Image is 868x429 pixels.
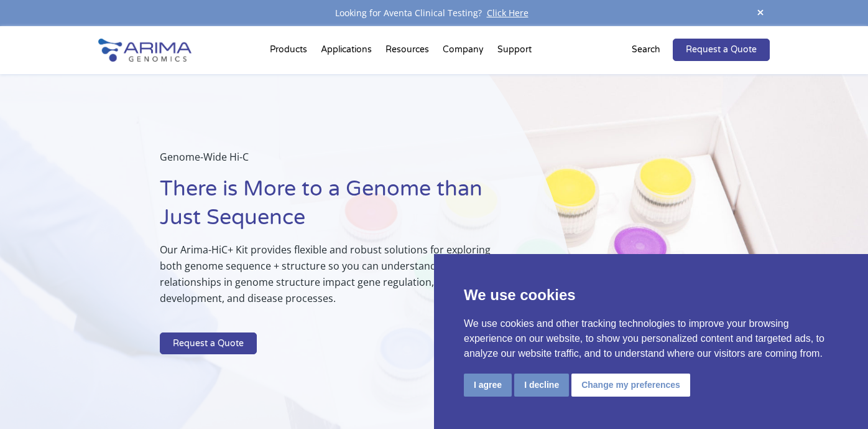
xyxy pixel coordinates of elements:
img: Arima-Genomics-logo [98,39,192,62]
button: I decline [514,374,569,397]
p: We use cookies [464,284,838,306]
a: Request a Quote [160,332,257,355]
a: Request a Quote [673,39,770,61]
p: Our Arima-HiC+ Kit provides flexible and robust solutions for exploring both genome sequence + st... [160,242,515,316]
button: Change my preferences [571,374,690,397]
p: Genome-Wide Hi-C [160,149,515,175]
h1: There is More to a Genome than Just Sequence [160,175,515,242]
div: Looking for Aventa Clinical Testing? [98,5,770,21]
button: I agree [464,374,512,397]
p: We use cookies and other tracking technologies to improve your browsing experience on our website... [464,316,838,361]
p: Search [632,42,660,58]
a: Click Here [482,7,533,19]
